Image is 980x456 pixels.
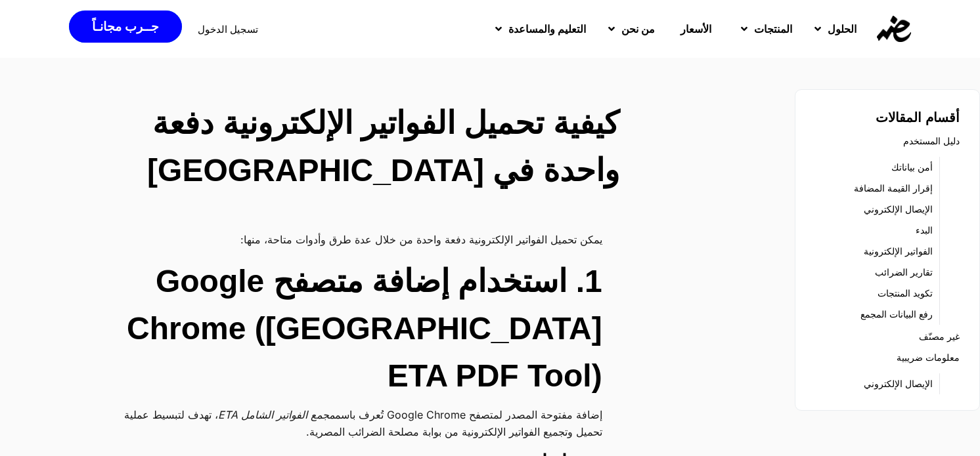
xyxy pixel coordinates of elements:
[69,10,182,43] a: جــرب مجانـاً
[106,231,602,248] p: يمكن تحميل الفواتير الإلكترونية دفعة واحدة من خلال عدة طرق وأدوات متاحة، منها:
[664,12,728,46] a: الأسعار
[621,21,655,37] span: من نحن
[728,12,801,46] a: المنتجات
[864,242,933,260] a: الفواتير الإلكترونية
[854,179,933,197] a: إقرار القيمة المضافة
[903,132,960,150] a: دليل المستخدم
[919,327,960,346] a: غير مصنّف
[828,21,857,37] span: الحلول
[218,408,335,421] em: مجمع الفواتير الشامل ETA
[916,221,933,239] a: البدء
[106,258,602,400] h2: 1. استخدام إضافة متصفح Google Chrome ([GEOGRAPHIC_DATA] ETA PDF Tool)
[801,12,866,46] a: الحلول
[92,20,159,33] span: جــرب مجانـاً
[508,21,586,37] span: التعليم والمساعدة
[876,110,960,125] strong: أقسام المقالات
[891,158,933,176] a: أمن بياناتك
[897,348,960,367] a: معلومات ضريبية
[875,263,933,281] a: تقارير الضرائب
[595,12,664,46] a: من نحن
[860,305,933,323] a: رفع البيانات المجمع
[122,100,619,194] h2: كيفية تحميل الفواتير الإلكترونية دفعة واحدة في [GEOGRAPHIC_DATA]
[877,16,911,42] img: eDariba
[106,406,602,440] p: إضافة مفتوحة المصدر لمتصفح Google Chrome تُعرف باسم ، تهدف لتبسيط عملية تحميل وتجميع الفواتير الإ...
[198,24,258,34] a: تسجيل الدخول
[482,12,595,46] a: التعليم والمساعدة
[754,21,792,37] span: المنتجات
[680,21,711,37] span: الأسعار
[864,200,933,218] a: الإيصال الإلكتروني
[878,284,933,302] a: تكويد المنتجات
[864,375,933,393] a: الإيصال الإلكتروني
